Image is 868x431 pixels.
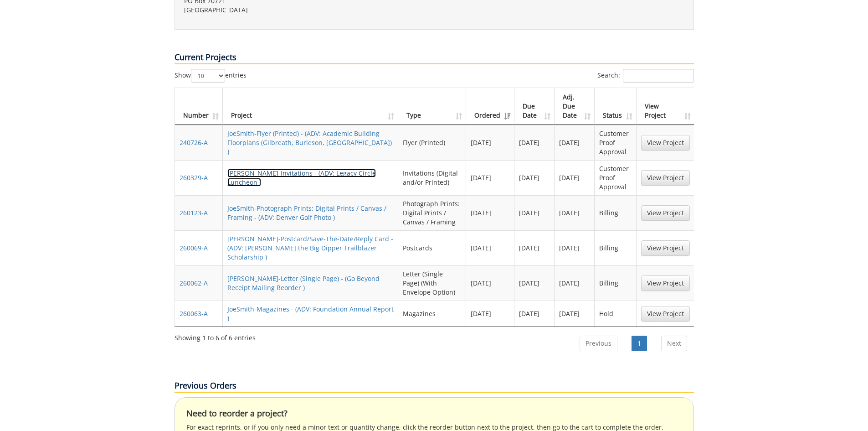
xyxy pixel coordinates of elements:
[641,306,690,322] a: View Project
[398,195,466,230] td: Photograph Prints: Digital Prints / Canvas / Framing
[466,195,514,230] td: [DATE]
[641,240,690,256] a: View Project
[191,69,225,83] select: Showentries
[514,125,555,160] td: [DATE]
[466,88,514,125] th: Ordered: activate to sort column ascending
[398,125,466,160] td: Flyer (Printed)
[641,205,690,221] a: View Project
[227,305,394,322] a: JoeSmith-Magazines - (ADV: Foundation Annual Report )
[637,88,694,125] th: View Project: activate to sort column ascending
[180,279,208,287] a: 260062-A
[514,160,555,195] td: [DATE]
[555,125,595,160] td: [DATE]
[514,195,555,230] td: [DATE]
[595,160,636,195] td: Customer Proof Approval
[595,88,636,125] th: Status: activate to sort column ascending
[184,5,427,15] p: [GEOGRAPHIC_DATA]
[466,230,514,265] td: [DATE]
[180,244,208,252] a: 260069-A
[466,301,514,327] td: [DATE]
[641,170,690,186] a: View Project
[595,230,636,265] td: Billing
[180,173,208,182] a: 260329-A
[398,301,466,327] td: Magazines
[175,330,256,343] div: Showing 1 to 6 of 6 entries
[466,125,514,160] td: [DATE]
[661,336,687,351] a: Next
[223,88,399,125] th: Project: activate to sort column ascending
[398,230,466,265] td: Postcards
[398,88,466,125] th: Type: activate to sort column ascending
[175,88,223,125] th: Number: activate to sort column ascending
[180,208,208,217] a: 260123-A
[466,265,514,301] td: [DATE]
[466,160,514,195] td: [DATE]
[595,301,636,327] td: Hold
[227,169,376,187] a: [PERSON_NAME]-Invitations - (ADV: Legacy Circle Luncheon )
[641,275,690,291] a: View Project
[595,125,636,160] td: Customer Proof Approval
[555,88,595,125] th: Adj. Due Date: activate to sort column ascending
[227,129,392,156] a: JoeSmith-Flyer (Printed) - (ADV: Academic Building Floorplans (Gilbreath, Burleson, [GEOGRAPHIC_D...
[555,230,595,265] td: [DATE]
[555,195,595,230] td: [DATE]
[623,69,694,83] input: Search:
[514,88,555,125] th: Due Date: activate to sort column ascending
[175,380,694,393] p: Previous Orders
[186,409,682,418] h4: Need to reorder a project?
[555,301,595,327] td: [DATE]
[641,135,690,151] a: View Project
[595,195,636,230] td: Billing
[398,265,466,301] td: Letter (Single Page) (With Envelope Option)
[555,160,595,195] td: [DATE]
[514,230,555,265] td: [DATE]
[227,204,386,222] a: JoeSmith-Photograph Prints: Digital Prints / Canvas / Framing - (ADV: Denver Golf Photo )
[595,265,636,301] td: Billing
[597,69,694,83] label: Search:
[580,336,617,351] a: Previous
[398,160,466,195] td: Invitations (Digital and/or Printed)
[227,234,393,261] a: [PERSON_NAME]-Postcard/Save-The-Date/Reply Card - (ADV: [PERSON_NAME] the Big Dipper Trailblazer ...
[555,265,595,301] td: [DATE]
[180,309,208,318] a: 260063-A
[632,336,647,351] a: 1
[514,301,555,327] td: [DATE]
[175,69,247,83] label: Show entries
[514,265,555,301] td: [DATE]
[175,52,694,64] p: Current Projects
[180,138,208,147] a: 240726-A
[227,274,380,292] a: [PERSON_NAME]-Letter (Single Page) - (Go Beyond Receipt Mailing Reorder )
